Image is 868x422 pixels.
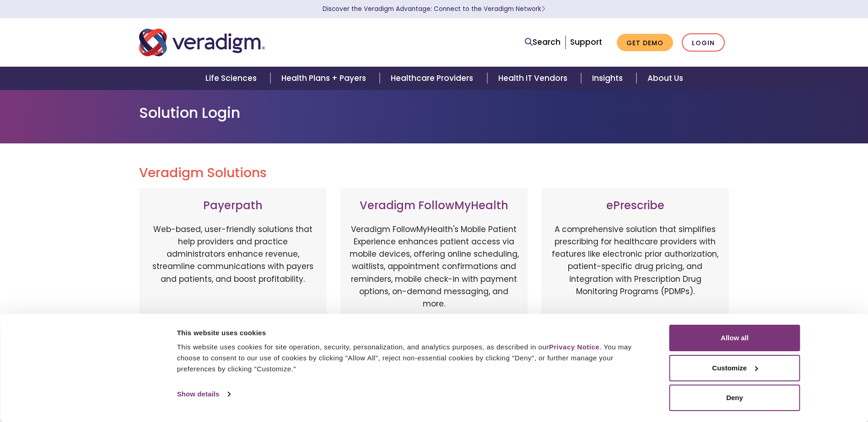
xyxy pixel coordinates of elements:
a: Privacy Notice [549,343,599,351]
p: Web-based, user-friendly solutions that help providers and practice administrators enhance revenu... [148,223,318,319]
p: Veradigm FollowMyHealth's Mobile Patient Experience enhances patient access via mobile devices, o... [350,223,519,310]
a: Health Plans + Payers [270,67,380,90]
a: Show details [177,387,230,401]
a: Login [682,33,725,52]
a: Discover the Veradigm Advantage: Connect to the Veradigm NetworkLearn More [323,5,545,13]
a: Life Sciences [194,67,270,90]
a: Support [570,37,602,47]
h3: Veradigm FollowMyHealth [350,199,519,212]
p: A comprehensive solution that simplifies prescribing for healthcare providers with features like ... [550,223,720,319]
a: Insights [581,67,636,90]
a: Health IT Vendors [487,67,581,90]
button: Deny [669,385,800,411]
h2: Veradigm Solutions [139,165,729,181]
h3: ePrescribe [550,199,720,212]
h1: Solution Login [139,104,729,121]
h3: Payerpath [148,199,318,212]
a: Search [525,36,561,48]
button: Customize [669,355,800,381]
button: Allow all [669,325,800,351]
div: This website uses cookies for site operation, security, personalization, and analytics purposes, ... [177,342,649,375]
img: Veradigm logo [139,27,265,58]
div: This website uses cookies [177,327,649,338]
a: Healthcare Providers [380,67,487,90]
a: Get Demo [617,34,673,52]
a: About Us [636,67,694,90]
span: Learn More [541,5,545,13]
